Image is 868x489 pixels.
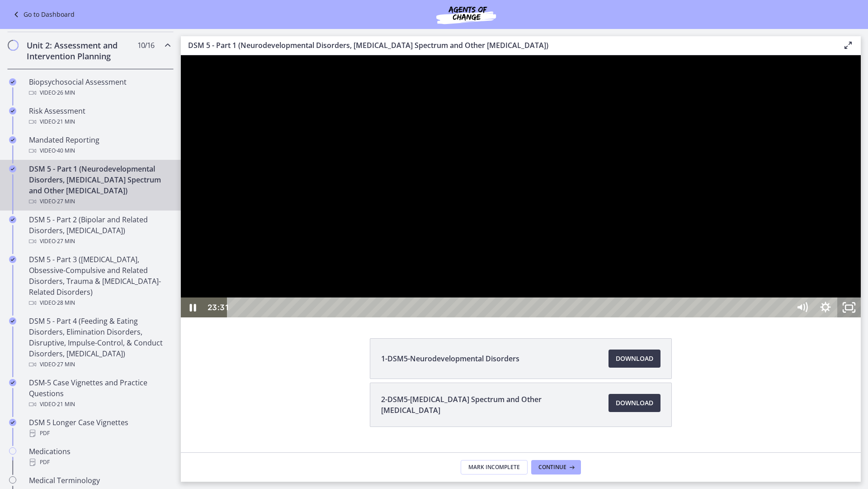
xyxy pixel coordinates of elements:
[461,460,528,475] button: Mark Incomplete
[29,236,170,247] div: Video
[29,77,170,98] div: Biopsychosocial Assessment
[9,379,16,386] i: Completed
[29,399,170,410] div: Video
[656,242,680,262] button: Unfullscreen
[531,460,581,475] button: Continue
[29,428,170,439] div: PDF
[29,446,170,468] div: Medications
[29,116,170,127] div: Video
[29,196,170,207] div: Video
[56,236,75,247] span: · 27 min
[616,353,653,364] span: Download
[29,316,170,370] div: DSM 5 - Part 4 (Feeding & Eating Disorders, Elimination Disorders, Disruptive, Impulse-Control, &...
[29,377,170,410] div: DSM-5 Case Vignettes and Practice Questions
[29,359,170,370] div: Video
[9,78,16,86] i: Completed
[412,4,520,25] img: Agents of Change
[56,359,75,370] span: · 27 min
[609,350,660,368] a: Download
[29,105,170,127] div: Risk Assessment
[616,398,653,408] span: Download
[9,256,16,263] i: Completed
[381,394,598,416] span: 2-DSM5-[MEDICAL_DATA] Spectrum and Other [MEDICAL_DATA]
[29,134,170,156] div: Mandated Reporting
[56,116,75,127] span: · 21 min
[9,165,16,173] i: Completed
[609,242,633,262] button: Mute
[56,196,75,207] span: · 27 min
[29,297,170,308] div: Video
[29,145,170,156] div: Video
[381,353,519,364] span: 1-DSM5-Neurodevelopmental Disorders
[9,136,16,144] i: Completed
[538,464,566,471] span: Continue
[27,40,137,62] h2: Unit 2: Assessment and Intervention Planning
[9,419,16,426] i: Completed
[9,107,16,115] i: Completed
[9,317,16,325] i: Completed
[56,399,75,410] span: · 21 min
[56,297,75,308] span: · 28 min
[188,40,828,51] h3: DSM 5 - Part 1 (Neurodevelopmental Disorders, [MEDICAL_DATA] Spectrum and Other [MEDICAL_DATA])
[9,216,16,223] i: Completed
[11,9,75,20] a: Go to Dashboard
[56,87,75,98] span: · 26 min
[29,163,170,207] div: DSM 5 - Part 1 (Neurodevelopmental Disorders, [MEDICAL_DATA] Spectrum and Other [MEDICAL_DATA])
[29,457,170,468] div: PDF
[181,55,861,317] iframe: Video Lesson
[468,464,520,471] span: Mark Incomplete
[29,87,170,98] div: Video
[29,214,170,247] div: DSM 5 - Part 2 (Bipolar and Related Disorders, [MEDICAL_DATA])
[56,145,75,156] span: · 40 min
[633,242,656,262] button: Show settings menu
[137,40,154,51] span: 10 / 16
[609,394,660,412] a: Download
[29,417,170,439] div: DSM 5 Longer Case Vignettes
[29,254,170,308] div: DSM 5 - Part 3 ([MEDICAL_DATA], Obsessive-Compulsive and Related Disorders, Trauma & [MEDICAL_DAT...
